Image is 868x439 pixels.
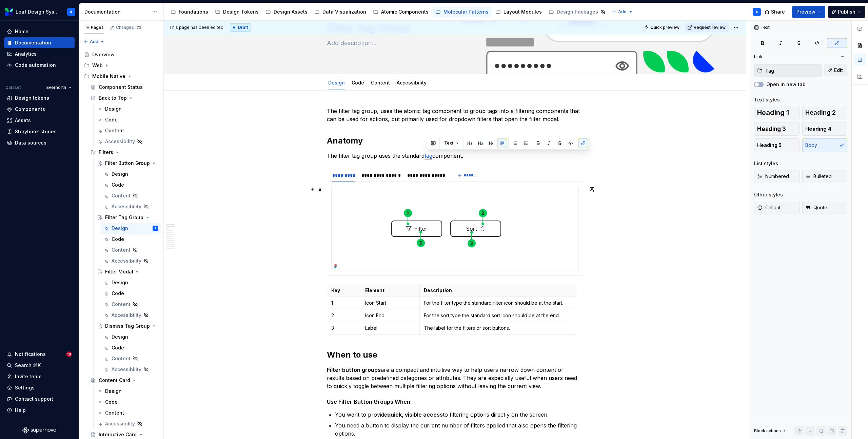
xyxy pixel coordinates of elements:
[4,115,75,126] a: Assets
[312,6,369,17] a: Data Visualization
[101,255,161,266] a: Accessibility
[15,117,31,124] div: Assets
[802,170,848,183] button: Bulleted
[610,7,635,17] button: Add
[101,245,161,255] a: Content
[112,333,128,340] div: Design
[94,125,161,136] a: Content
[365,287,415,294] p: Element
[90,39,98,44] span: Add
[397,80,427,85] a: Accessibility
[112,366,141,373] div: Accessibility
[105,138,135,145] div: Accessibility
[4,137,75,148] a: Data sources
[4,405,75,416] button: Help
[618,9,627,15] span: Add
[838,8,855,15] span: Publish
[754,426,787,436] div: Block actions
[322,8,366,15] div: Data Visualization
[94,321,161,331] a: Dismiss Tag Group
[94,212,161,223] a: Filter Tag Group
[15,362,41,369] div: Search ⌘K
[761,6,789,18] button: Share
[15,62,56,69] div: Code automation
[757,126,786,132] span: Heading 3
[754,122,800,136] button: Heading 3
[105,127,124,134] div: Content
[212,6,261,17] a: Design Tokens
[650,25,679,30] span: Quick preview
[112,182,124,188] div: Code
[22,427,56,434] svg: Supernova Logo
[81,37,107,46] button: Add
[94,407,161,418] a: Content
[802,122,848,136] button: Heading 4
[796,8,815,15] span: Preview
[828,6,865,18] button: Publish
[754,138,800,152] button: Heading 5
[15,396,53,402] div: Contact support
[112,312,141,319] div: Accessibility
[84,8,149,15] div: Documentation
[105,160,150,167] div: Filter Button Group
[101,342,161,353] a: Code
[754,53,763,60] div: Link
[43,83,75,92] button: Evernorth
[754,170,800,183] button: Numbered
[387,411,443,418] strong: quick, visible access
[274,8,308,15] div: Design Assets
[834,67,843,74] span: Edit
[757,204,781,211] span: Callout
[105,268,133,275] div: Filter Modal
[92,73,125,80] div: Mobile Native
[70,9,73,15] div: A
[757,109,789,116] span: Heading 1
[424,300,573,306] p: For the filter type the standard filter icon should be at the start.
[4,60,75,71] a: Code automation
[754,191,783,198] div: Other styles
[94,397,161,407] a: Code
[754,106,800,119] button: Heading 1
[331,312,357,319] p: 2
[370,6,431,17] a: Atomic Components
[331,300,357,306] p: 1
[642,23,683,32] button: Quick preview
[349,75,367,90] div: Code
[112,171,128,177] div: Design
[15,407,26,414] div: Help
[4,26,75,37] a: Home
[169,25,224,30] span: This page has been edited.
[112,247,131,253] div: Content
[99,377,130,384] div: Content Card
[327,135,583,146] h2: Anatomy
[4,93,75,103] a: Design tokens
[331,287,357,294] p: Key
[105,399,118,405] div: Code
[101,223,161,234] a: DesignA
[105,106,122,112] div: Design
[112,355,131,362] div: Content
[327,349,583,360] h2: When to use
[112,290,124,297] div: Code
[327,366,381,373] strong: Filter button groups
[805,109,836,116] span: Heading 2
[381,8,429,15] div: Atomic Components
[81,71,161,82] div: Mobile Native
[81,49,161,60] a: Overview
[101,179,161,190] a: Code
[824,64,847,76] button: Edit
[371,80,390,85] a: Content
[424,312,573,319] p: For the sort type the standard sort icon should be at the end.
[328,80,345,85] a: Design
[757,173,789,180] span: Numbered
[493,6,545,17] a: Layout Modules
[754,201,800,214] button: Callout
[332,186,561,271] img: aeb3a3a7-892a-4fd4-b8bc-bb98e0d304c7.png
[327,152,583,160] p: The filter tag group uses the standard component.
[46,85,66,90] span: Evernorth
[754,428,781,434] div: Block actions
[425,152,432,159] a: tag
[4,360,75,371] button: Search ⌘K
[168,6,211,17] a: Foundations
[88,375,161,386] a: Content Card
